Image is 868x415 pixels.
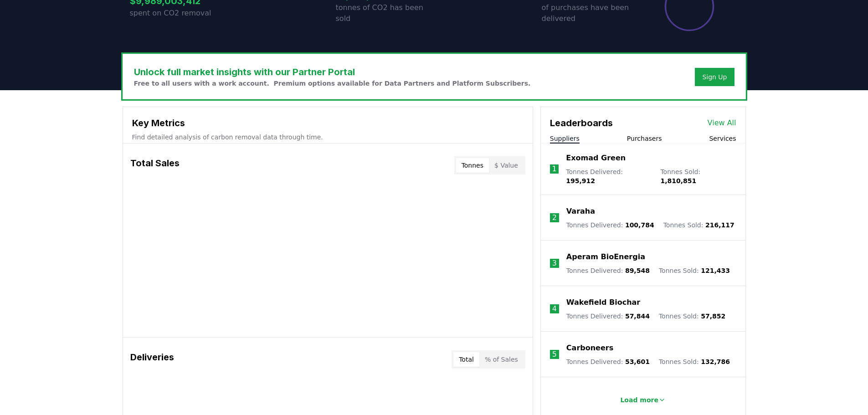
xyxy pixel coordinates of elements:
h3: Leaderboards [550,116,613,130]
p: 5 [552,349,557,360]
button: Suppliers [550,134,580,143]
p: Tonnes Delivered : [566,167,651,185]
h3: Total Sales [130,156,180,174]
h3: Deliveries [130,350,174,369]
p: 2 [552,212,557,223]
p: spent on CO2 removal [130,8,228,19]
h3: Key Metrics [132,116,524,130]
span: 1,810,851 [660,177,696,184]
p: 3 [552,258,557,269]
a: Sign Up [702,72,727,82]
a: Wakefield Biochar [566,297,640,308]
span: 89,548 [625,267,650,274]
span: 216,117 [705,221,734,229]
a: Varaha [566,206,595,217]
span: 57,852 [701,313,725,320]
h3: Unlock full market insights with our Partner Portal [134,65,531,79]
p: Tonnes Delivered : [566,266,650,275]
p: Tonnes Delivered : [566,357,650,366]
p: of purchases have been delivered [542,2,640,24]
p: Tonnes Sold : [663,220,734,230]
button: Sign Up [695,68,734,86]
a: View All [708,118,736,128]
p: Tonnes Delivered : [566,312,650,321]
span: 100,784 [625,221,654,229]
button: Purchasers [627,134,662,143]
span: 53,601 [625,358,650,365]
button: $ Value [489,158,524,173]
button: Services [709,134,736,143]
p: Tonnes Sold : [659,312,725,321]
button: Total [453,352,479,367]
p: tonnes of CO2 has been sold [336,2,434,24]
a: Carboneers [566,343,613,354]
p: 4 [552,303,557,314]
span: 121,433 [701,267,730,274]
button: Load more [613,391,673,409]
p: Tonnes Sold : [659,357,730,366]
span: 132,786 [701,358,730,365]
p: Tonnes Delivered : [566,220,654,230]
span: 57,844 [625,313,650,320]
p: 1 [552,164,556,174]
button: Tonnes [456,158,489,173]
p: Tonnes Sold : [659,266,730,275]
p: Load more [620,395,658,405]
a: Exomad Green [566,153,626,164]
button: % of Sales [479,352,524,367]
p: Free to all users with a work account. Premium options available for Data Partners and Platform S... [134,79,531,88]
p: Find detailed analysis of carbon removal data through time. [132,133,524,142]
a: Aperam BioEnergia [566,251,645,262]
p: Tonnes Sold : [660,167,736,185]
span: 195,912 [566,177,595,184]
